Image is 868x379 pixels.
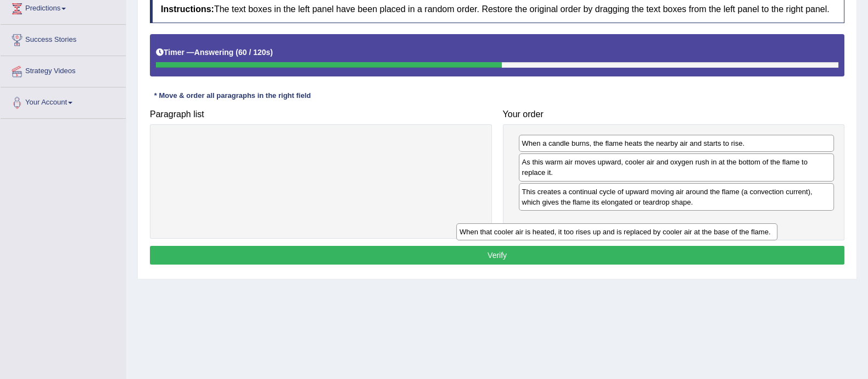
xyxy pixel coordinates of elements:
div: When a candle burns, the flame heats the nearby air and starts to rise. [519,135,835,152]
div: This creates a continual cycle of upward moving air around the flame (a convection current), whic... [519,183,835,211]
h5: Timer — [156,48,273,57]
div: When that cooler air is heated, it too rises up and is replaced by cooler air at the base of the ... [456,223,777,240]
a: Success Stories [1,25,126,52]
h4: Paragraph list [150,109,492,119]
div: * Move & order all paragraphs in the right field [150,90,315,101]
b: ( [236,48,238,57]
b: Instructions: [161,4,214,14]
b: Answering [194,48,234,57]
b: 60 / 120s [238,48,270,57]
button: Verify [150,246,844,265]
b: ) [270,48,273,57]
h4: Your order [503,109,845,119]
a: Your Account [1,87,126,115]
div: As this warm air moves upward, cooler air and oxygen rush in at the bottom of the flame to replac... [519,153,835,181]
a: Strategy Videos [1,56,126,84]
